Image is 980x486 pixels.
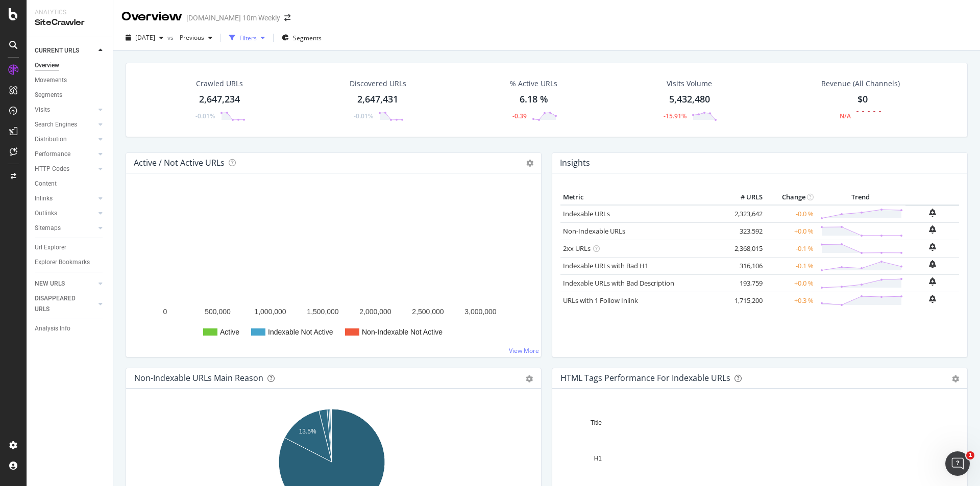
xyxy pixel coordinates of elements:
[35,242,106,253] a: Url Explorer
[35,293,95,315] a: DISAPPEARED URLS
[765,240,816,257] td: -0.1 %
[196,79,243,89] div: Crawled URLs
[357,93,398,106] div: 2,647,431
[857,93,868,105] span: $0
[293,34,322,42] span: Segments
[284,14,290,21] div: arrow-right-arrow-left
[176,33,204,42] span: Previous
[952,375,959,382] div: gear
[35,60,59,71] div: Overview
[35,149,95,160] a: Performance
[35,293,86,315] div: DISAPPEARED URLS
[35,178,57,189] div: Content
[563,278,674,288] a: Indexable URLs with Bad Description
[278,30,326,46] button: Segments
[35,119,77,130] div: Search Engines
[35,134,67,145] div: Distribution
[560,190,724,205] th: Metric
[167,33,176,42] span: vs
[35,164,69,174] div: HTTP Codes
[35,164,95,174] a: HTTP Codes
[765,190,816,205] th: Change
[591,419,602,426] text: Title
[560,156,590,170] h4: Insights
[134,156,225,170] h4: Active / Not Active URLs
[929,243,936,251] div: bell-plus
[163,308,167,316] text: 0
[35,193,53,204] div: Inlinks
[563,244,591,253] a: 2xx URLs
[526,160,533,167] i: Options
[35,193,95,204] a: Inlinks
[359,308,391,316] text: 2,000,000
[929,260,936,268] div: bell-plus
[135,33,155,42] span: 2025 Sep. 5th
[821,79,900,89] span: Revenue (All Channels)
[254,308,286,316] text: 1,000,000
[35,119,95,130] a: Search Engines
[724,240,765,257] td: 2,368,015
[765,222,816,240] td: +0.0 %
[929,225,936,234] div: bell-plus
[35,208,57,219] div: Outlinks
[765,205,816,223] td: -0.0 %
[945,451,970,476] iframe: Intercom live chat
[464,308,496,316] text: 3,000,000
[412,308,444,316] text: 2,500,000
[35,17,105,29] div: SiteCrawler
[512,112,527,120] div: -0.39
[35,45,79,56] div: CURRENT URLS
[35,223,61,234] div: Sitemaps
[354,112,373,120] div: -0.01%
[563,226,625,236] a: Non-Indexable URLs
[268,328,333,336] text: Indexable Not Active
[307,308,338,316] text: 1,500,000
[121,30,167,46] button: [DATE]
[35,105,95,115] a: Visits
[724,190,765,205] th: # URLS
[520,93,548,106] div: 6.18 %
[35,149,70,160] div: Performance
[35,257,106,268] a: Explorer Bookmarks
[509,346,539,355] a: View More
[966,451,974,459] span: 1
[929,209,936,217] div: bell-plus
[176,30,216,46] button: Previous
[35,75,67,86] div: Movements
[350,79,406,89] div: Discovered URLs
[35,105,50,115] div: Visits
[35,242,66,253] div: Url Explorer
[35,90,106,100] a: Segments
[35,208,95,219] a: Outlinks
[239,34,257,42] div: Filters
[35,323,70,334] div: Analysis Info
[121,8,182,25] div: Overview
[667,79,712,89] div: Visits Volume
[724,222,765,240] td: 323,592
[35,278,95,289] a: NEW URLS
[186,13,280,23] div: [DOMAIN_NAME] 10m Weekly
[724,257,765,274] td: 316,106
[299,428,316,435] text: 13.5%
[929,295,936,303] div: bell-plus
[765,292,816,309] td: +0.3 %
[724,205,765,223] td: 2,323,642
[225,30,269,46] button: Filters
[35,8,105,17] div: Analytics
[724,292,765,309] td: 1,715,200
[765,257,816,274] td: -0.1 %
[35,75,106,86] a: Movements
[35,90,62,100] div: Segments
[35,223,95,234] a: Sitemaps
[816,190,905,205] th: Trend
[205,308,231,316] text: 500,000
[669,93,710,106] div: 5,432,480
[362,328,443,336] text: Non-Indexable Not Active
[560,373,730,383] div: HTML Tags Performance for Indexable URLs
[199,93,240,106] div: 2,647,234
[220,328,239,336] text: Active
[35,134,95,145] a: Distribution
[134,373,263,383] div: Non-Indexable URLs Main Reason
[563,209,610,218] a: Indexable URLs
[134,190,529,349] svg: A chart.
